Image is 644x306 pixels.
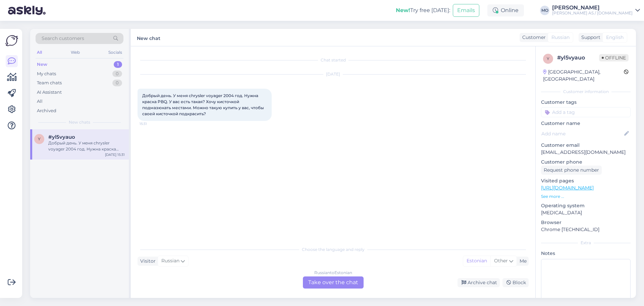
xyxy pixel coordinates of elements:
div: All [36,48,43,57]
div: Online [487,4,524,16]
b: New! [396,7,410,13]
span: Добрый день. У меня chrysler voyager 2004 год. Нужна краска PBQ. У вас есть такая? Хочу кисточкой... [142,93,265,116]
span: Russian [161,257,179,265]
div: [DATE] 15:31 [105,152,125,157]
p: Visited pages [541,177,631,184]
span: 15:31 [140,121,165,126]
div: My chats [37,71,56,77]
div: Take over the chat [303,276,364,289]
div: Добрый день. У меня chrysler voyager 2004 год. Нужна краска PBQ. У вас есть такая? Хочу кисточкой... [48,140,125,152]
button: Emails [453,4,479,17]
span: y [547,56,549,61]
div: Block [502,278,529,287]
div: Me [517,258,527,265]
p: Chrome [TECHNICAL_ID] [541,226,631,233]
div: Request phone number [541,166,602,175]
p: Customer tags [541,99,631,106]
p: Notes [541,250,631,257]
p: [EMAIL_ADDRESS][DOMAIN_NAME] [541,149,631,156]
input: Add a tag [541,107,631,117]
div: Customer information [541,89,631,95]
div: Web [69,48,81,57]
a: [PERSON_NAME][PERSON_NAME] AS / [DOMAIN_NAME] [552,5,640,16]
div: [GEOGRAPHIC_DATA], [GEOGRAPHIC_DATA] [543,69,624,83]
div: 0 [112,71,122,77]
p: See more ... [541,193,631,200]
div: [DATE] [138,71,529,77]
p: Customer phone [541,159,631,166]
div: MO [540,6,549,15]
span: Offline [599,54,629,61]
div: New [37,61,47,68]
span: English [606,34,624,41]
div: Archive chat [458,278,500,287]
div: Try free [DATE]: [396,6,450,14]
p: Browser [541,219,631,226]
div: Estonian [463,256,490,266]
p: [MEDICAL_DATA] [541,209,631,216]
span: New chats [69,119,90,125]
div: Support [579,34,600,41]
div: 1 [114,61,122,68]
input: Add name [541,130,623,137]
div: Extra [541,240,631,246]
div: Team chats [37,80,62,86]
p: Customer name [541,120,631,127]
div: # yl5vyauo [557,54,599,62]
label: New chat [137,33,160,42]
div: Choose the language and reply [138,247,529,253]
span: Other [494,258,508,264]
div: Visitor [138,258,156,265]
div: [PERSON_NAME] [552,5,633,10]
span: y [38,136,41,141]
span: #yl5vyauo [48,134,75,140]
div: AI Assistant [37,89,62,96]
div: [PERSON_NAME] AS / [DOMAIN_NAME] [552,10,633,16]
div: Socials [107,48,123,57]
div: Russian to Estonian [314,270,352,276]
div: 0 [112,80,122,86]
div: Archived [37,107,56,114]
div: Chat started [138,57,529,63]
img: Askly Logo [5,34,18,47]
p: Customer email [541,142,631,149]
div: All [37,98,43,105]
span: Russian [551,34,570,41]
a: [URL][DOMAIN_NAME] [541,185,594,191]
span: Search customers [42,35,84,42]
p: Operating system [541,202,631,209]
div: Customer [520,34,546,41]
